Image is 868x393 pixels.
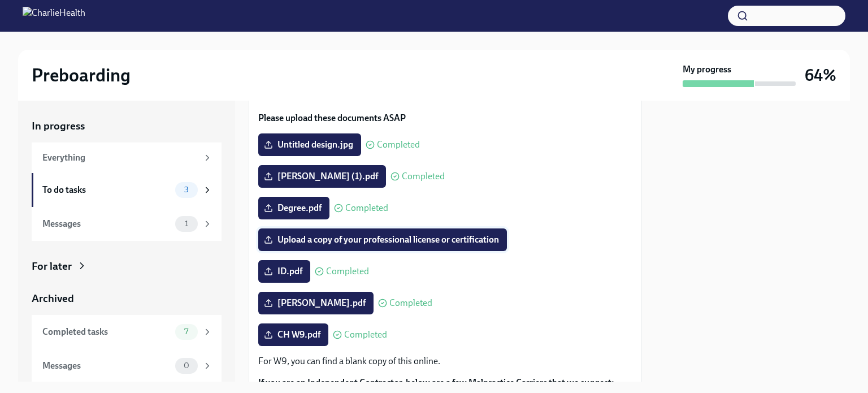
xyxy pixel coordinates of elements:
p: For W9, you can find a blank copy of this online. [258,355,632,368]
label: Degree.pdf [258,197,329,219]
a: In progress [32,119,222,133]
div: To do tasks [42,184,171,196]
span: ID.pdf [266,266,302,277]
img: CharlieHealth [23,7,85,25]
a: Messages1 [32,207,222,241]
span: Completed [402,172,445,181]
a: Everything [32,142,222,173]
strong: Please upload these documents ASAP [258,113,406,123]
label: Upload a copy of your professional license or certification [258,228,507,251]
div: For later [32,259,72,274]
label: Untitled design.jpg [258,133,361,156]
a: Archived [32,291,222,306]
div: Everything [42,152,198,164]
span: 1 [178,219,195,228]
label: CH W9.pdf [258,323,328,346]
h3: 64% [805,65,836,85]
span: [PERSON_NAME].pdf [266,297,366,309]
h2: Preboarding [32,64,131,87]
label: ID.pdf [258,260,310,283]
div: Messages [42,218,171,230]
a: Completed tasks7 [32,315,222,349]
span: 7 [177,327,195,336]
label: [PERSON_NAME] (1).pdf [258,165,386,188]
span: Completed [345,204,388,213]
span: Completed [377,140,420,149]
strong: If you are an Independent Contractor, below are a few Malpractice Carriers that we suggest: [258,377,614,388]
span: Untitled design.jpg [266,139,353,150]
span: 0 [177,361,196,370]
span: Degree.pdf [266,202,322,214]
span: CH W9.pdf [266,329,320,340]
span: [PERSON_NAME] (1).pdf [266,171,378,182]
span: Completed [344,330,387,339]
span: Completed [326,267,369,276]
a: Messages0 [32,349,222,383]
strong: My progress [683,63,731,76]
a: To do tasks3 [32,173,222,207]
span: Upload a copy of your professional license or certification [266,234,499,245]
a: For later [32,259,222,274]
span: Completed [389,299,432,308]
div: Completed tasks [42,326,171,338]
div: Messages [42,360,171,372]
label: [PERSON_NAME].pdf [258,292,374,314]
span: 3 [177,185,196,194]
